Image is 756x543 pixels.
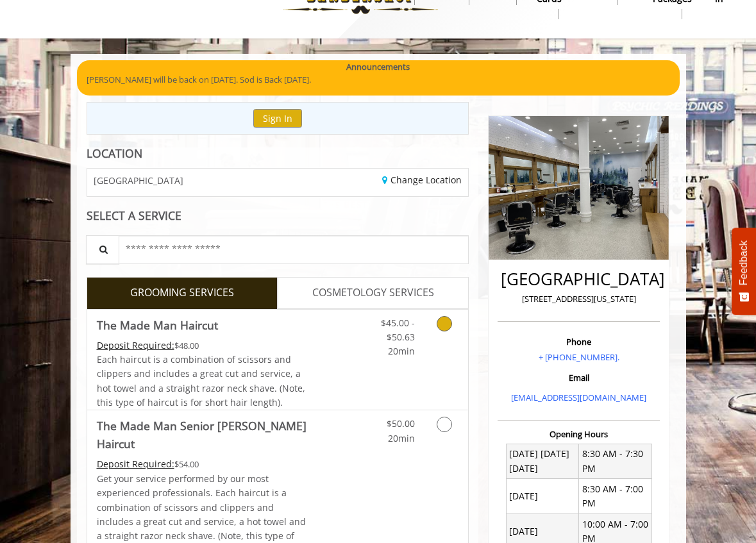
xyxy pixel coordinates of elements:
[346,60,410,74] b: Announcements
[86,235,119,264] button: Service Search
[387,417,415,430] span: $50.00
[579,444,651,479] td: 8:30 AM - 7:30 PM
[388,432,415,444] span: 20min
[97,338,310,353] div: $48.00
[97,339,174,351] span: This service needs some Advance to be paid before we block your appointment
[579,479,651,514] td: 8:30 AM - 7:00 PM
[97,353,305,408] span: Each haircut is a combination of scissors and clippers and includes a great cut and service, a ho...
[738,240,750,285] span: Feedback
[498,430,660,439] h3: Opening Hours
[97,457,310,471] div: $54.00
[253,109,302,128] button: Sign In
[501,373,657,382] h3: Email
[732,228,756,315] button: Feedback - Show survey
[382,174,462,186] a: Change Location
[506,444,578,479] td: [DATE] [DATE] [DATE]
[130,285,234,301] span: GROOMING SERVICES
[381,317,415,343] span: $45.00 - $50.63
[501,292,657,306] p: [STREET_ADDRESS][US_STATE]
[539,351,619,363] a: + [PHONE_NUMBER].
[388,345,415,357] span: 20min
[501,337,657,346] h3: Phone
[501,270,657,288] h2: [GEOGRAPHIC_DATA]
[97,417,310,453] b: The Made Man Senior [PERSON_NAME] Haircut
[94,176,183,185] span: [GEOGRAPHIC_DATA]
[312,285,434,301] span: COSMETOLOGY SERVICES
[97,316,218,334] b: The Made Man Haircut
[87,146,142,161] b: LOCATION
[511,392,646,403] a: [EMAIL_ADDRESS][DOMAIN_NAME]
[87,73,670,87] p: [PERSON_NAME] will be back on [DATE]. Sod is Back [DATE].
[87,210,469,222] div: SELECT A SERVICE
[97,458,174,470] span: This service needs some Advance to be paid before we block your appointment
[506,479,578,514] td: [DATE]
